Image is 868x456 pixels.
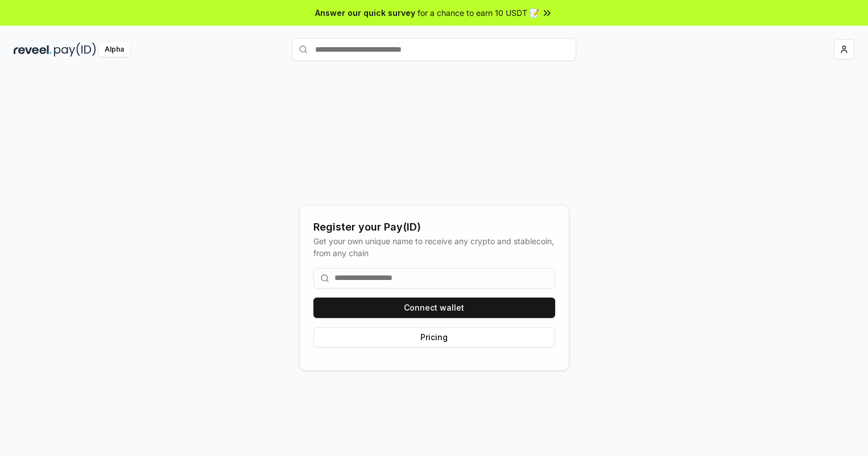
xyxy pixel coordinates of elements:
div: Get your own unique name to receive any crypto and stablecoin, from any chain [313,235,555,259]
span: for a chance to earn 10 USDT 📝 [418,7,539,19]
span: Answer our quick survey [315,7,415,19]
img: pay_id [54,43,96,57]
button: Pricing [313,327,555,348]
div: Register your Pay(ID) [313,219,555,235]
button: Connect wallet [313,298,555,318]
img: reveel_dark [14,43,52,57]
div: Alpha [98,43,130,57]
